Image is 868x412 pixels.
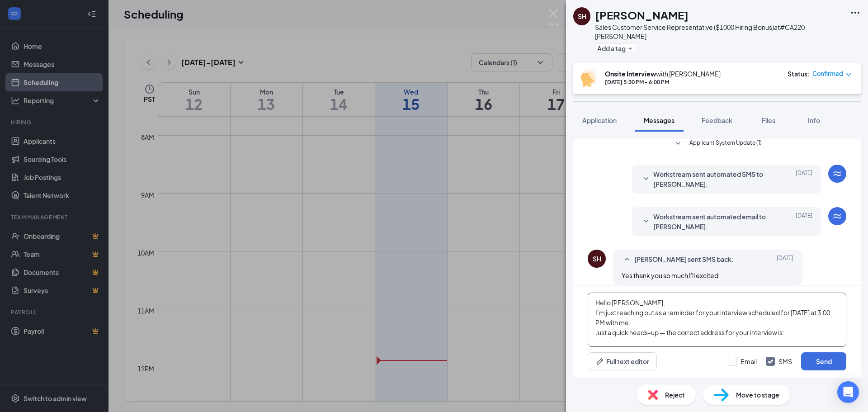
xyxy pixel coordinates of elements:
[665,390,685,400] span: Reject
[832,168,843,179] svg: WorkstreamLogo
[622,271,718,279] span: Yes thank you so much I'll excited
[595,23,845,41] div: Sales Customer Service Representative ($1000 Hiring Bonus) at #CA220 [PERSON_NAME]
[595,7,689,23] h1: [PERSON_NAME]
[627,46,633,51] svg: Plus
[777,254,793,265] span: [DATE]
[796,169,812,189] span: [DATE]
[595,357,604,366] svg: Pen
[605,70,656,78] b: Onsite Interview
[595,43,635,53] button: PlusAdd a tag
[762,116,775,124] span: Files
[689,138,762,149] span: Applicant System Update (1)
[796,212,812,232] span: [DATE]
[845,71,852,78] span: down
[641,216,651,227] svg: SmallChevronDown
[641,174,651,185] svg: SmallChevronDown
[673,138,762,149] button: SmallChevronDownApplicant System Update (1)
[673,138,684,149] svg: SmallChevronDown
[653,169,772,189] span: Workstream sent automated SMS to [PERSON_NAME].
[812,69,843,78] span: Confirmed
[850,7,861,18] svg: Ellipses
[578,12,586,21] div: SH
[605,69,721,78] div: with [PERSON_NAME]
[801,352,846,370] button: Send
[702,116,732,124] span: Feedback
[808,116,820,124] span: Info
[588,352,657,370] button: Full text editorPen
[634,254,734,265] span: [PERSON_NAME] sent SMS back.
[605,78,721,86] div: [DATE] 5:30 PM - 6:00 PM
[832,211,843,222] svg: WorkstreamLogo
[622,254,632,265] svg: SmallChevronUp
[593,254,601,263] div: SH
[644,116,675,124] span: Messages
[588,293,846,347] textarea: Hello [PERSON_NAME], I’m just reaching out as a reminder for your interview scheduled for [DATE] ...
[582,116,617,124] span: Application
[788,69,810,78] div: Status :
[653,212,772,232] span: Workstream sent automated email to [PERSON_NAME].
[736,390,779,400] span: Move to stage
[837,381,859,403] div: Open Intercom Messenger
